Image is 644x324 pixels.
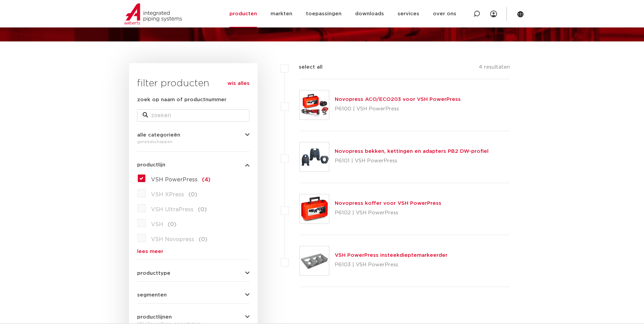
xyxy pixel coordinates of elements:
h3: filter producten [137,77,250,90]
p: P6101 | VSH PowerPress [335,156,489,166]
button: productlijn [137,162,250,167]
p: P6100 | VSH PowerPress [335,104,461,114]
span: VSH UltraPress [151,207,194,212]
span: (0) [199,237,207,242]
span: segmenten [137,292,167,298]
button: alle categorieën [137,132,250,138]
span: VSH XPress [151,192,184,197]
span: (0) [188,192,197,197]
button: segmenten [137,292,250,298]
a: lees meer [137,249,250,254]
button: producttype [137,271,250,276]
img: Thumbnail for Novopress bekken, kettingen en adapters PB2 DW-profiel [300,142,329,172]
img: Thumbnail for Novopress ACO/ECO203 voor VSH PowerPress [300,90,329,120]
span: (4) [202,177,210,182]
span: VSH [151,222,163,227]
p: 4 resultaten [479,63,510,74]
a: wis alles [227,79,250,88]
div: gereedschappen [137,138,250,146]
span: (0) [168,222,177,227]
a: Novopress bekken, kettingen en adapters PB2 DW-profiel [335,149,489,154]
label: zoek op naam of productnummer [137,96,226,104]
input: zoeken [137,109,250,122]
span: alle categorieën [137,132,180,138]
span: VSH PowerPress [151,177,198,182]
span: (0) [198,207,207,212]
p: P6103 | VSH PowerPress [335,259,447,270]
a: Novopress koffer voor VSH PowerPress [335,201,441,206]
a: VSH PowerPress insteekdieptemarkeerder [335,253,447,258]
img: Thumbnail for Novopress koffer voor VSH PowerPress [300,194,329,223]
a: Novopress ACO/ECO203 voor VSH PowerPress [335,97,461,102]
button: productlijnen [137,314,250,320]
span: producttype [137,271,170,276]
p: P6102 | VSH PowerPress [335,208,441,218]
label: select all [289,63,323,71]
span: VSH Novopress [151,237,194,242]
span: productlijn [137,162,165,167]
span: productlijnen [137,314,172,320]
img: Thumbnail for VSH PowerPress insteekdieptemarkeerder [300,246,329,275]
